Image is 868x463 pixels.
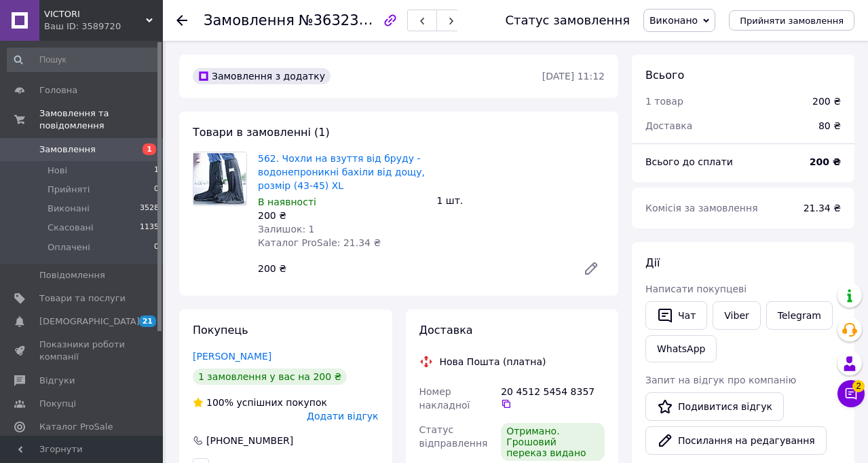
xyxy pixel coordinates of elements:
a: Viber [713,301,760,330]
span: Дії [645,256,660,269]
span: Покупець [193,324,248,337]
span: 1 [143,143,156,155]
span: Виконані [48,203,90,215]
button: Прийняти замовлення [729,10,854,31]
a: WhatsApp [645,335,717,362]
span: Всього [645,69,684,82]
span: Нові [48,165,67,177]
div: 200 ₴ [258,209,426,222]
span: Номер накладної [419,386,470,411]
div: Отримано. Грошовий переказ видано [501,423,605,461]
time: [DATE] 11:12 [542,71,605,82]
span: Каталог ProSale: 21.34 ₴ [258,237,381,248]
span: Товари та послуги [39,292,126,305]
span: 1135 [140,222,159,234]
div: 20 4512 5454 8357 [501,385,605,409]
span: 1 товар [645,96,683,107]
div: 200 ₴ [812,95,841,108]
img: 562. Чохли на взуття від бруду - водонепроникні бахіли від дощу, розмір (43-45) XL [193,153,246,205]
a: [PERSON_NAME] [193,351,271,362]
div: 80 ₴ [810,111,849,141]
span: Додати відгук [307,411,378,422]
span: Всього до сплати [645,156,733,167]
a: Подивитися відгук [645,392,784,421]
span: [DEMOGRAPHIC_DATA] [39,315,140,328]
div: [PHONE_NUMBER] [205,434,295,447]
span: 0 [154,241,159,254]
span: Виконано [649,15,698,26]
b: 200 ₴ [810,156,841,167]
span: Статус відправлення [419,424,488,449]
div: Статус замовлення [505,14,630,27]
span: 2 [852,380,865,392]
span: Скасовані [48,222,94,234]
span: 21.34 ₴ [804,203,841,213]
span: Замовлення [39,143,96,156]
div: 1 замовлення у вас на 200 ₴ [193,368,347,385]
span: Прийняті [48,184,90,196]
span: 0 [154,184,159,196]
span: Написати покупцеві [645,284,747,294]
div: успішних покупок [193,396,327,409]
span: Головна [39,84,77,97]
span: №363234084 [299,12,395,29]
span: Доставка [645,120,692,131]
button: Чат з покупцем2 [837,380,865,407]
div: Ваш ID: 3589720 [44,20,163,33]
span: 3528 [140,203,159,215]
span: Прийняти замовлення [740,16,844,26]
div: Замовлення з додатку [193,68,331,84]
span: Товари в замовленні (1) [193,126,330,139]
button: Посилання на редагування [645,426,827,455]
span: Запит на відгук про компанію [645,375,796,385]
a: Telegram [766,301,833,330]
span: Покупці [39,398,76,410]
div: 1 шт. [432,191,611,210]
a: Редагувати [578,255,605,282]
span: 100% [206,397,233,408]
span: Повідомлення [39,269,105,281]
span: Замовлення [204,12,295,29]
span: Залишок: 1 [258,224,315,235]
span: Відгуки [39,375,75,387]
span: 21 [139,315,156,327]
div: Повернутися назад [176,14,187,27]
span: Показники роботи компанії [39,339,126,363]
span: 1 [154,165,159,177]
span: Оплачені [48,241,90,254]
div: 200 ₴ [252,259,572,278]
button: Чат [645,301,707,330]
span: Замовлення та повідомлення [39,107,163,132]
span: VICTORI [44,8,146,20]
span: Каталог ProSale [39,421,113,433]
span: В наявності [258,196,316,207]
a: 562. Чохли на взуття від бруду - водонепроникні бахіли від дощу, розмір (43-45) XL [258,153,425,191]
div: Нова Пошта (платна) [436,355,550,368]
span: Комісія за замовлення [645,203,758,213]
span: Доставка [419,324,473,337]
input: Пошук [7,48,160,72]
